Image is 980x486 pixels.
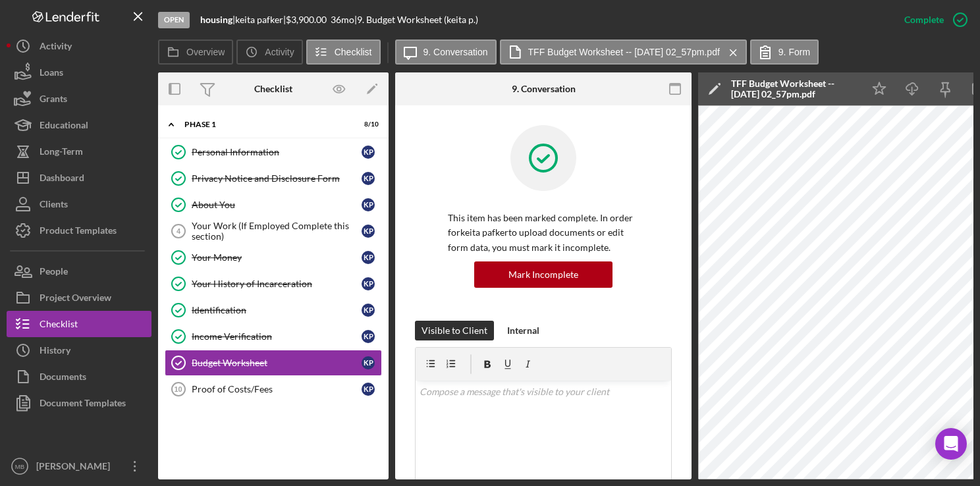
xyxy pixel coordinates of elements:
[331,14,354,25] div: 36 mo
[362,251,375,264] div: k p
[891,7,973,33] button: Complete
[904,7,944,33] div: Complete
[265,47,294,57] label: Activity
[7,59,151,86] a: Loans
[40,165,84,194] div: Dashboard
[7,453,151,479] button: MB[PERSON_NAME]
[40,390,126,419] div: Document Templates
[778,47,810,57] label: 9. Form
[192,221,362,242] div: Your Work (If Employed Complete this section)
[448,211,639,255] p: This item has been marked complete. In order for keita pafker to upload documents or edit form da...
[362,383,375,396] div: k p
[200,14,232,25] b: housing
[236,40,302,65] button: Activity
[192,358,362,368] div: Budget Worksheet
[192,147,362,157] div: Personal Information
[7,337,151,364] button: History
[306,40,381,65] button: Checklist
[355,121,379,128] div: 8 / 10
[40,191,68,221] div: Clients
[158,12,190,28] div: Open
[192,173,362,184] div: Privacy Notice and Disclosure Form
[192,384,362,394] div: Proof of Costs/Fees
[235,14,286,25] div: keita pafker |
[7,33,151,59] button: Activity
[177,227,181,235] tspan: 4
[174,385,182,393] tspan: 10
[362,146,375,159] div: k p
[7,86,151,112] button: Grants
[7,258,151,284] button: People
[165,323,382,350] a: Income Verificationkp
[7,191,151,217] button: Clients
[192,200,362,210] div: About You
[731,78,856,99] div: TFF Budget Worksheet -- [DATE] 02_57pm.pdf
[354,14,478,25] div: | 9. Budget Worksheet (keita p.)
[192,305,362,315] div: Identification
[40,337,70,367] div: History
[362,356,375,369] div: k p
[7,390,151,416] button: Document Templates
[165,165,382,192] a: Privacy Notice and Disclosure Formkp
[512,84,576,94] div: 9. Conversation
[935,428,967,460] div: Open Intercom Messenger
[528,47,720,57] label: TFF Budget Worksheet -- [DATE] 02_57pm.pdf
[15,463,24,470] text: MB
[750,40,819,65] button: 9. Form
[40,112,88,142] div: Educational
[500,40,747,65] button: TFF Budget Worksheet -- [DATE] 02_57pm.pdf
[7,311,151,337] button: Checklist
[254,84,292,94] div: Checklist
[165,139,382,165] a: Personal Informationkp
[415,321,494,340] button: Visible to Client
[192,279,362,289] div: Your History of Incarceration
[362,198,375,211] div: k p
[362,304,375,317] div: k p
[7,112,151,138] button: Educational
[40,217,117,247] div: Product Templates
[7,284,151,311] button: Project Overview
[40,138,83,168] div: Long-Term
[165,244,382,271] a: Your Moneykp
[423,47,488,57] label: 9. Conversation
[501,321,546,340] button: Internal
[507,321,539,340] div: Internal
[192,252,362,263] div: Your Money
[158,40,233,65] button: Overview
[7,138,151,165] button: Long-Term
[422,321,487,340] div: Visible to Client
[165,350,382,376] a: Budget Worksheetkp
[165,218,382,244] a: 4Your Work (If Employed Complete this section)kp
[362,330,375,343] div: k p
[186,47,225,57] label: Overview
[165,376,382,402] a: 10Proof of Costs/Feeskp
[165,297,382,323] a: Identificationkp
[40,59,63,89] div: Loans
[40,33,72,63] div: Activity
[40,86,67,115] div: Grants
[508,261,578,288] div: Mark Incomplete
[362,225,375,238] div: k p
[165,271,382,297] a: Your History of Incarcerationkp
[474,261,612,288] button: Mark Incomplete
[40,258,68,288] div: People
[33,453,119,483] div: [PERSON_NAME]
[200,14,235,25] div: |
[7,364,151,390] button: Documents
[362,277,375,290] div: k p
[395,40,497,65] button: 9. Conversation
[362,172,375,185] div: k p
[7,165,151,191] button: Dashboard
[184,121,346,128] div: Phase 1
[286,14,331,25] div: $3,900.00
